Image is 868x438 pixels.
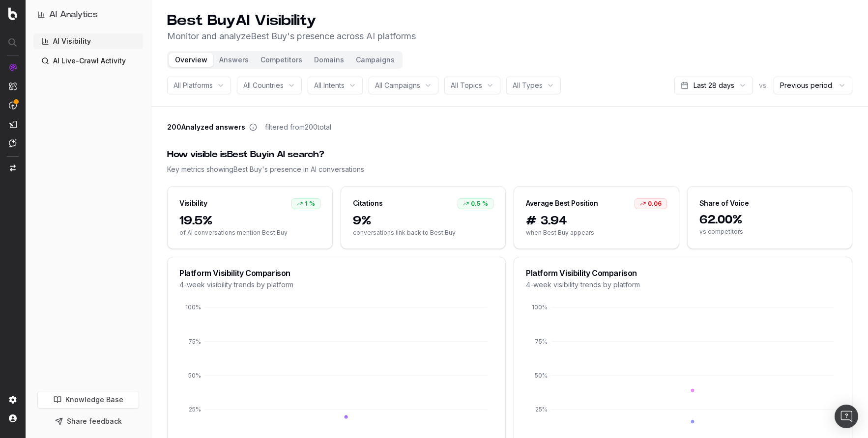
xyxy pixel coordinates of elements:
[8,7,17,20] img: Botify logo
[526,280,840,290] div: 4-week visibility trends by platform
[167,164,852,174] div: Key metrics showing Best Buy 's presence in AI conversations
[635,198,667,209] div: 0.06
[9,120,17,128] img: Studio
[535,406,548,413] tspan: 25%
[9,101,17,109] img: Activation
[532,303,548,311] tspan: 100%
[10,164,16,171] img: Switch project
[167,122,245,132] span: 200 Analyzed answers
[9,414,17,422] img: My account
[179,213,320,229] span: 19.5%
[179,198,207,208] div: Visibility
[9,63,17,71] img: Analytics
[9,139,17,147] img: Assist
[174,81,213,90] span: All Platforms
[835,405,858,428] div: Open Intercom Messenger
[185,303,201,311] tspan: 100%
[699,212,840,228] span: 62.00%
[169,53,213,67] button: Overview
[33,33,143,49] a: AI Visibility
[179,229,320,237] span: of AI conversations mention Best Buy
[9,396,17,404] img: Setting
[188,372,201,379] tspan: 50%
[353,198,383,208] div: Citations
[33,53,143,69] a: AI Live-Crawl Activity
[759,81,768,90] span: vs.
[482,200,488,208] span: %
[526,213,667,229] span: # 3.94
[353,229,494,237] span: conversations link back to Best Buy
[699,228,840,236] span: vs competitors
[167,12,416,29] h1: Best Buy AI Visibility
[350,53,401,67] button: Campaigns
[37,8,139,22] button: AI Analytics
[9,82,17,90] img: Intelligence
[535,338,548,345] tspan: 75%
[308,53,350,67] button: Domains
[526,269,840,277] div: Platform Visibility Comparison
[375,81,420,90] span: All Campaigns
[458,198,493,209] div: 0.5
[314,81,345,90] span: All Intents
[291,198,320,209] div: 1
[265,122,331,132] span: filtered from 200 total
[167,148,852,162] div: How visible is Best Buy in AI search?
[49,8,98,22] h1: AI Analytics
[353,213,494,229] span: 9%
[526,229,667,237] span: when Best Buy appears
[243,81,284,90] span: All Countries
[189,406,201,413] tspan: 25%
[37,412,139,430] button: Share feedback
[213,53,255,67] button: Answers
[309,200,315,208] span: %
[179,269,493,277] div: Platform Visibility Comparison
[188,338,201,345] tspan: 75%
[179,280,493,290] div: 4-week visibility trends by platform
[699,198,749,208] div: Share of Voice
[535,372,548,379] tspan: 50%
[167,29,416,43] p: Monitor and analyze Best Buy 's presence across AI platforms
[526,198,598,208] div: Average Best Position
[451,81,482,90] span: All Topics
[255,53,308,67] button: Competitors
[37,391,139,409] a: Knowledge Base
